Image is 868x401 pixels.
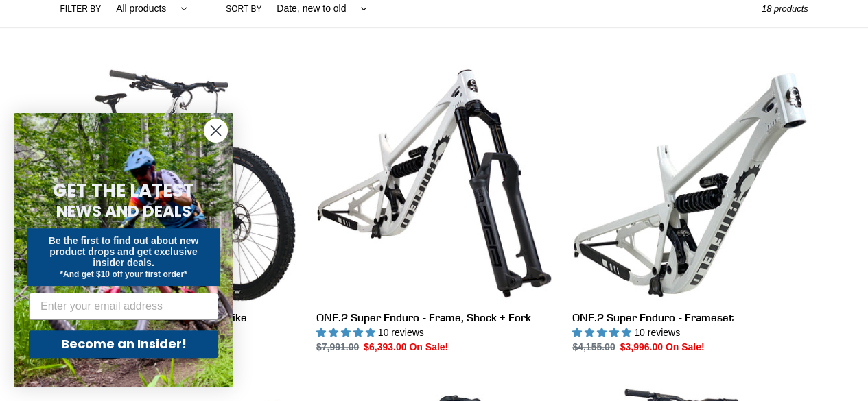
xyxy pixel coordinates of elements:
button: Become an Insider! [29,330,218,358]
button: Close dialog [204,119,228,143]
label: Sort by [226,3,261,15]
label: Filter by [60,3,102,15]
span: GET THE LATEST [53,178,194,203]
input: Enter your email address [29,293,218,320]
span: Be the first to find out about new product drops and get exclusive insider deals. [49,235,199,268]
span: *And get $10 off your first order* [60,269,187,279]
span: 18 products [762,3,808,14]
span: NEWS AND DEALS [56,200,191,222]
